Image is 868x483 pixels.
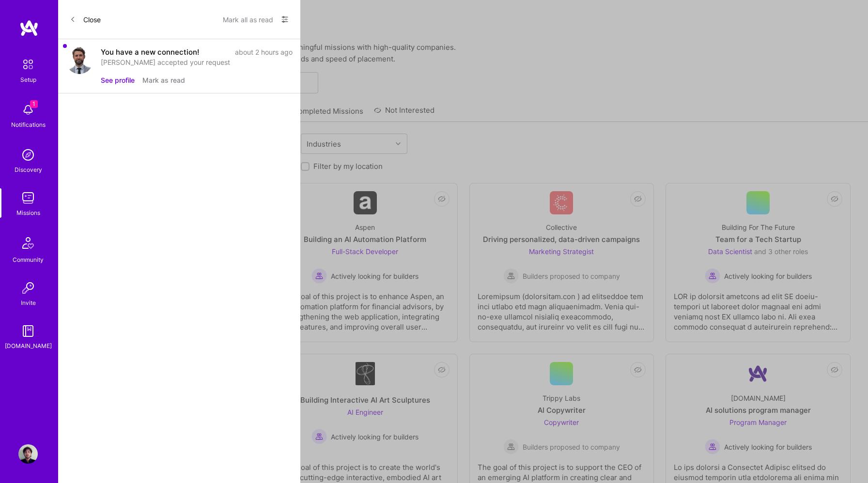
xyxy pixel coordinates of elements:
[101,57,293,67] div: [PERSON_NAME] accepted your request
[18,188,38,208] img: teamwork
[15,165,42,175] div: Discovery
[235,47,293,57] div: about 2 hours ago
[16,208,40,218] div: Missions
[19,19,39,37] img: logo
[5,341,52,351] div: [DOMAIN_NAME]
[101,47,199,57] div: You have a new connection!
[21,298,36,308] div: Invite
[18,444,38,464] img: User Avatar
[13,255,44,265] div: Community
[66,47,93,74] img: user avatar
[18,321,38,341] img: guide book
[101,75,135,85] button: See profile
[142,75,185,85] button: Mark as read
[16,231,40,255] img: Community
[18,145,38,165] img: discovery
[18,54,38,75] img: setup
[16,444,40,464] a: User Avatar
[70,12,101,27] button: Close
[223,12,273,27] button: Mark all as read
[18,278,38,298] img: Invite
[20,75,36,85] div: Setup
